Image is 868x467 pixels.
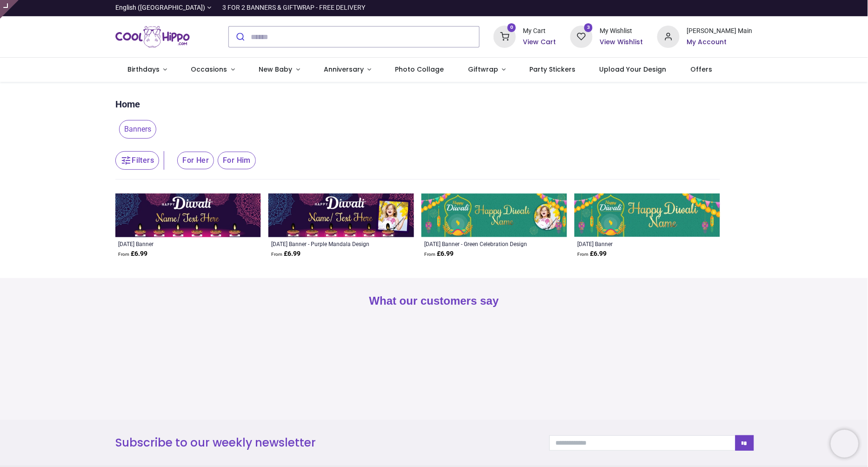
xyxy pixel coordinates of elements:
div: My Wishlist [600,27,643,36]
a: 0 [494,33,516,40]
a: English ([GEOGRAPHIC_DATA]) [115,3,211,13]
span: Anniversary [324,65,364,74]
div: [PERSON_NAME] Main [687,27,753,36]
button: Filters [115,151,159,170]
h2: What our customers say [115,293,753,309]
span: Photo Collage [395,65,444,74]
button: Submit [229,27,251,47]
sup: 3 [584,23,593,32]
sup: 0 [507,23,516,32]
a: Birthdays [115,58,179,82]
span: From [577,252,588,257]
span: From [424,252,435,257]
img: Cool Hippo [115,24,190,50]
a: Home [115,98,140,111]
a: [DATE] Banner [577,240,689,247]
div: 3 FOR 2 BANNERS & GIFTWRAP - FREE DELIVERY [222,3,366,13]
a: My Account [687,38,753,47]
strong: £ 6.99 [424,249,454,259]
span: Birthdays [127,65,160,74]
button: Banners [115,120,156,139]
a: New Baby [247,58,312,82]
a: [DATE] Banner - Green Celebration Design [424,240,536,247]
a: [DATE] Banner - Purple Mandala Design [271,240,383,247]
h3: Subscribe to our weekly newsletter [115,435,535,451]
div: My Cart [523,27,556,36]
a: View Wishlist [600,38,643,47]
a: Occasions [179,58,247,82]
span: From [118,252,129,257]
span: Giftwrap [468,65,498,74]
a: [DATE] Banner [118,240,230,247]
iframe: Customer reviews powered by Trustpilot [557,3,753,13]
span: Upload Your Design [600,65,667,74]
iframe: Brevo live chat [831,430,859,458]
span: Party Stickers [530,65,576,74]
a: Logo of Cool Hippo [115,24,190,50]
a: Anniversary [312,58,383,82]
img: Diwali Banner - Green Celebration Design - 1 Photo [421,193,567,237]
span: New Baby [259,65,292,74]
strong: £ 6.99 [271,249,300,259]
span: For Him [218,152,256,169]
span: Banners [119,120,156,139]
img: Diwali Banner - Purple Mandala Design - 1 Photo [268,193,414,237]
span: Occasions [191,65,227,74]
img: Diwali Banner - Purple Mandala Design [115,193,261,237]
a: 3 [570,33,593,40]
span: Offers [690,65,712,74]
span: From [271,252,282,257]
span: For Her [177,152,214,169]
strong: £ 6.99 [118,249,147,259]
img: Diwali Banner - Green Celebration Design [574,193,720,237]
strong: £ 6.99 [577,249,607,259]
a: View Cart [523,38,556,47]
a: Giftwrap [456,58,518,82]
